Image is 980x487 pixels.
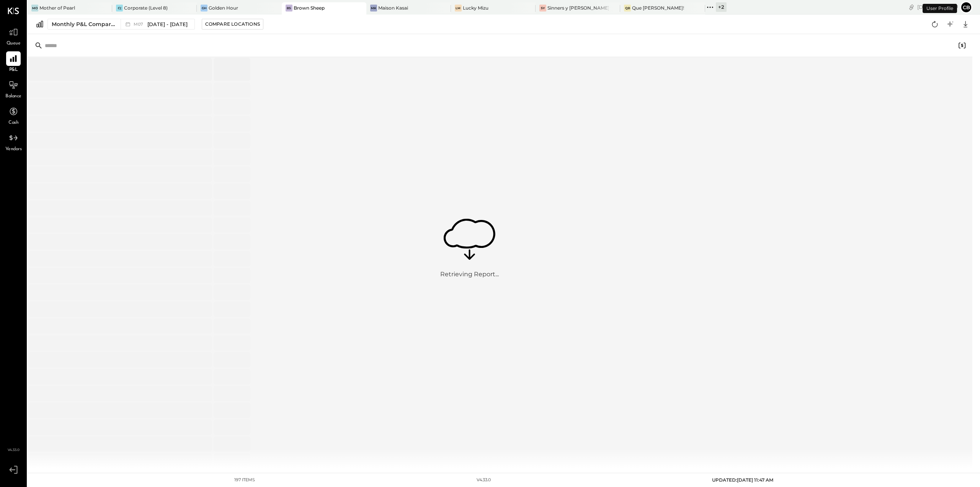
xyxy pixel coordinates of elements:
a: Vendors [0,131,26,153]
div: [DATE] [917,3,958,11]
div: Mother of Pearl [39,5,75,11]
div: Monthly P&L Comparison [52,20,116,28]
button: Compare Locations [202,19,263,30]
div: GH [201,5,207,11]
div: LM [455,5,462,11]
span: P&L [9,67,18,74]
div: Que [PERSON_NAME]! [632,5,684,11]
div: C( [116,5,123,11]
span: Vendors [5,146,22,153]
a: Balance [0,78,26,100]
div: Sinners y [PERSON_NAME] [547,5,609,11]
span: [DATE] - [DATE] [147,21,188,28]
div: User Profile [923,4,957,13]
div: MK [370,5,377,11]
div: Golden Hour [209,5,238,11]
div: Mo [31,5,38,11]
span: UPDATED: [DATE] 11:47 AM [712,477,773,483]
div: Corporate (Level 8) [124,5,168,11]
div: Maison Kasai [378,5,408,11]
div: Brown Sheep [294,5,325,11]
span: Cash [8,120,18,126]
div: v 4.33.0 [477,477,491,483]
div: copy link [908,3,915,11]
div: 197 items [234,477,255,483]
a: P&L [0,51,26,74]
a: Cash [0,104,26,126]
div: + 2 [716,2,727,12]
a: Queue [0,25,26,47]
span: Queue [7,40,21,47]
div: BS [286,5,292,11]
span: Balance [5,93,21,100]
div: QB [624,5,631,11]
span: M07 [134,22,145,26]
button: cb [960,1,972,13]
div: Lucky Mizu [463,5,488,11]
div: Sy [539,5,546,11]
button: Monthly P&L Comparison M07[DATE] - [DATE] [47,19,195,30]
div: Compare Locations [205,21,260,27]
